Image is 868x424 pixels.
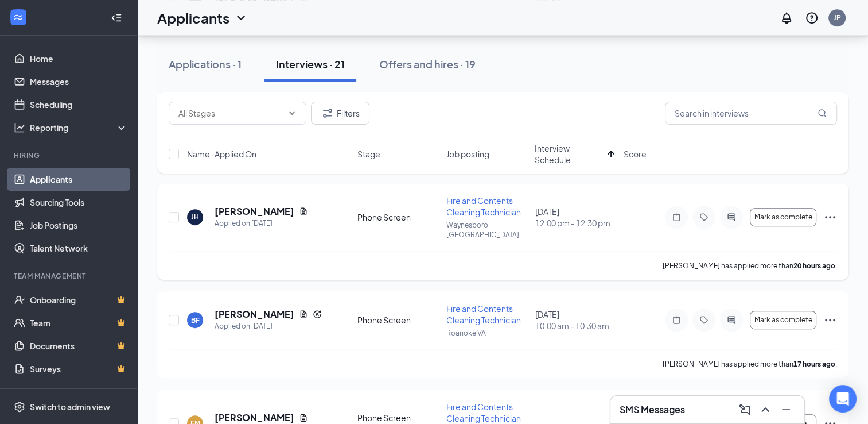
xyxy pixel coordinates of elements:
[299,310,308,319] svg: Document
[30,47,128,70] a: Home
[178,107,283,120] input: All Stages
[169,57,242,71] div: Applications · 1
[215,218,308,229] div: Applied on [DATE]
[14,122,25,133] svg: Analysis
[446,148,489,160] span: Job posting
[780,11,793,25] svg: Notifications
[215,205,294,218] h5: [PERSON_NAME]
[111,12,122,24] svg: Collapse
[187,148,256,160] span: Name · Applied On
[191,212,199,222] div: JH
[725,213,738,222] svg: ActiveChat
[357,211,439,223] div: Phone Screen
[30,288,128,311] a: OnboardingCrown
[697,315,711,325] svg: Tag
[754,316,812,324] span: Mark as complete
[535,309,617,332] div: [DATE]
[604,147,618,161] svg: ArrowUp
[754,213,812,221] span: Mark as complete
[321,106,334,120] svg: Filter
[215,308,294,321] h5: [PERSON_NAME]
[157,8,229,28] h1: Applicants
[725,315,738,325] svg: ActiveChat
[14,271,126,281] div: Team Management
[30,311,128,334] a: TeamCrown
[750,208,816,226] button: Mark as complete
[234,11,248,25] svg: ChevronDown
[446,195,521,217] span: Fire and Contents Cleaning Technician
[30,357,128,380] a: SurveysCrown
[834,13,841,22] div: JP
[30,191,128,214] a: Sourcing Tools
[535,142,603,165] span: Interview Schedule
[624,148,647,160] span: Score
[663,261,837,271] p: [PERSON_NAME] has applied more than .
[750,311,816,329] button: Mark as complete
[299,207,308,216] svg: Document
[805,11,819,25] svg: QuestionInfo
[30,93,128,116] a: Scheduling
[670,213,683,222] svg: Note
[756,400,774,419] button: ChevronUp
[535,217,617,229] span: 12:00 pm - 12:30 pm
[313,310,322,319] svg: Reapply
[697,213,711,222] svg: Tag
[735,400,754,419] button: ComposeMessage
[818,109,827,118] svg: MagnifyingGlass
[30,237,128,260] a: Talent Network
[793,360,835,368] b: 17 hours ago
[30,214,128,237] a: Job Postings
[30,168,128,191] a: Applicants
[620,403,685,416] h3: SMS Messages
[663,359,837,369] p: [PERSON_NAME] has applied more than .
[379,57,476,71] div: Offers and hires · 19
[777,400,795,419] button: Minimize
[30,401,110,413] div: Switch to admin view
[793,261,835,270] b: 20 hours ago
[30,122,129,133] div: Reporting
[823,210,837,224] svg: Ellipses
[311,102,369,125] button: Filter Filters
[535,320,617,332] span: 10:00 am - 10:30 am
[13,11,24,23] svg: WorkstreamLogo
[357,314,439,326] div: Phone Screen
[215,321,322,332] div: Applied on [DATE]
[191,315,200,325] div: BF
[287,109,297,118] svg: ChevronDown
[779,403,793,417] svg: Minimize
[299,413,308,422] svg: Document
[215,411,294,424] h5: [PERSON_NAME]
[670,315,683,325] svg: Note
[446,402,521,423] span: Fire and Contents Cleaning Technician
[276,57,345,71] div: Interviews · 21
[357,148,380,160] span: Stage
[829,385,857,413] div: Open Intercom Messenger
[535,206,617,229] div: [DATE]
[738,403,752,417] svg: ComposeMessage
[30,334,128,357] a: DocumentsCrown
[14,401,25,413] svg: Settings
[14,151,126,160] div: Hiring
[446,303,521,325] span: Fire and Contents Cleaning Technician
[758,403,772,417] svg: ChevronUp
[823,313,837,327] svg: Ellipses
[446,220,528,240] p: Waynesboro [GEOGRAPHIC_DATA]
[446,328,528,338] p: Roanoke VA
[665,102,837,125] input: Search in interviews
[30,70,128,93] a: Messages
